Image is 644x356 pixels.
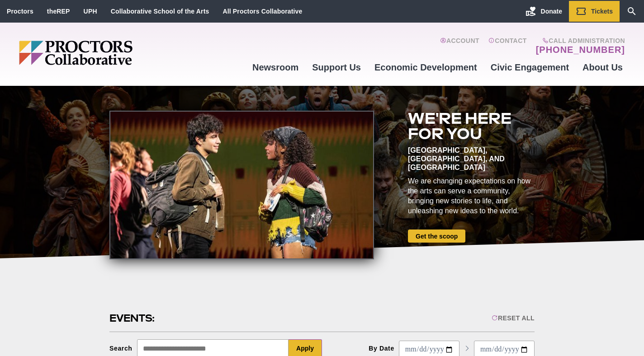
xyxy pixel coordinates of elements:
[7,8,33,15] a: Proctors
[111,8,209,15] a: Collaborative School of the Arts
[620,1,644,22] a: Search
[369,345,394,352] div: By Date
[223,8,302,15] a: All Proctors Collaborative
[19,41,202,65] img: Proctors logo
[591,8,613,15] span: Tickets
[109,311,156,325] h2: Events:
[519,1,569,22] a: Donate
[536,44,625,55] a: [PHONE_NUMBER]
[109,345,133,352] div: Search
[440,37,479,55] a: Account
[368,55,484,80] a: Economic Development
[576,55,630,80] a: About Us
[408,230,465,243] a: Get the scoop
[246,55,305,80] a: Newsroom
[84,8,97,15] a: UPH
[408,176,535,216] div: We are changing expectations on how the arts can serve a community, bringing new stories to life,...
[492,314,535,322] div: Reset All
[533,37,625,44] span: Call Administration
[484,55,576,80] a: Civic Engagement
[488,37,527,55] a: Contact
[408,146,535,172] div: [GEOGRAPHIC_DATA], [GEOGRAPHIC_DATA], and [GEOGRAPHIC_DATA]
[569,1,620,22] a: Tickets
[541,8,562,15] span: Donate
[305,55,368,80] a: Support Us
[47,8,70,15] a: theREP
[408,111,535,141] h2: We're here for you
